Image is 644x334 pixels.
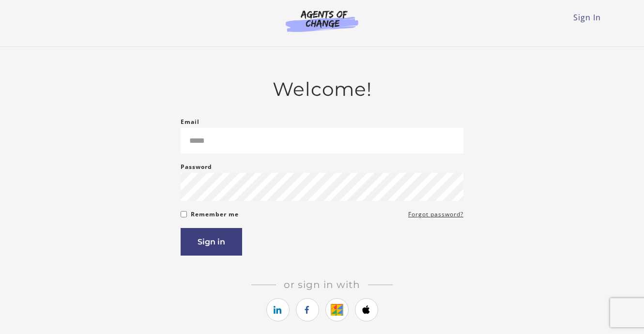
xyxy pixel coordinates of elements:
a: https://courses.thinkific.com/users/auth/linkedin?ss%5Breferral%5D=&ss%5Buser_return_to%5D=&ss%5B... [266,298,290,321]
span: Or sign in with [276,279,368,290]
a: https://courses.thinkific.com/users/auth/apple?ss%5Breferral%5D=&ss%5Buser_return_to%5D=&ss%5Bvis... [355,298,378,321]
a: Sign In [573,12,601,23]
label: Email [181,116,199,128]
img: Agents of Change Logo [276,10,368,32]
a: https://courses.thinkific.com/users/auth/facebook?ss%5Breferral%5D=&ss%5Buser_return_to%5D=&ss%5B... [296,298,319,321]
button: Sign in [181,228,242,256]
label: Password [181,161,212,173]
a: https://courses.thinkific.com/users/auth/google?ss%5Breferral%5D=&ss%5Buser_return_to%5D=&ss%5Bvi... [325,298,349,321]
label: Remember me [191,209,239,220]
a: Forgot password? [408,209,463,220]
h2: Welcome! [181,78,463,101]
